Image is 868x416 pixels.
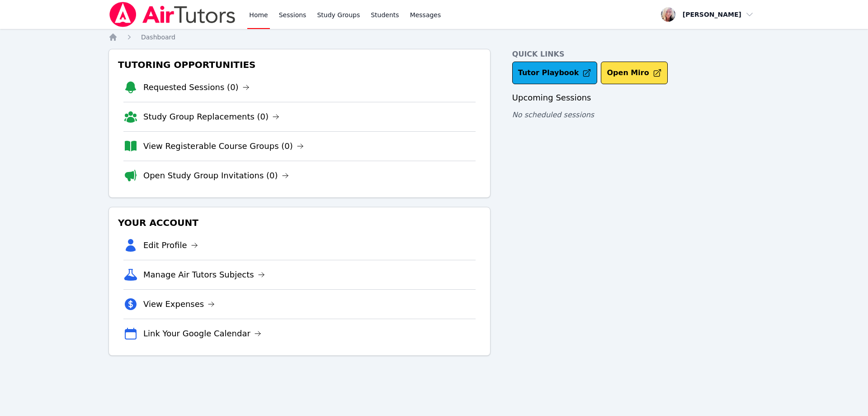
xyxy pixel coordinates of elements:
[512,49,759,60] h4: Quick Links
[108,33,759,42] nav: Breadcrumb
[512,62,598,84] a: Tutor Playbook
[512,91,759,104] h3: Upcoming Sessions
[116,215,483,231] h3: Your Account
[512,110,594,119] span: No scheduled sessions
[108,2,236,27] img: Air Tutors
[141,33,175,42] a: Dashboard
[116,57,483,73] h3: Tutoring Opportunities
[143,140,304,153] a: View Registerable Course Groups (0)
[141,33,175,41] span: Dashboard
[410,10,441,19] span: Messages
[143,298,215,311] a: View Expenses
[143,327,261,340] a: Link Your Google Calendar
[143,268,265,281] a: Manage Air Tutors Subjects
[601,62,667,84] button: Open Miro
[143,110,279,123] a: Study Group Replacements (0)
[143,81,250,94] a: Requested Sessions (0)
[143,169,289,182] a: Open Study Group Invitations (0)
[143,239,198,252] a: Edit Profile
